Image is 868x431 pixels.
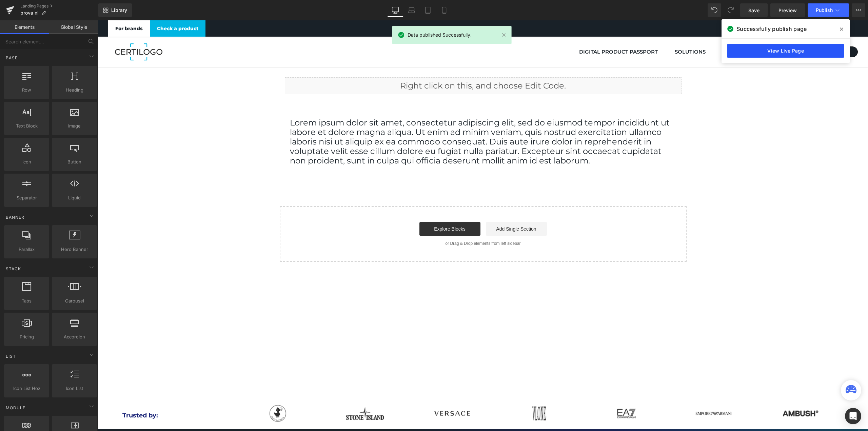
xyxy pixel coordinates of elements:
[717,28,751,35] span: CONTACT US
[808,3,849,17] button: Publish
[193,221,578,226] p: or Drag & Drop elements from left sidebar
[387,3,403,17] a: Desktop
[736,25,807,33] span: Successfully publish page
[24,391,60,399] span: Trusted by:
[6,297,47,305] span: Tabs
[54,158,95,165] span: Button
[420,3,436,17] a: Tablet
[623,26,656,36] a: NEWS
[20,10,39,16] span: prova nl
[770,3,805,17] a: Preview
[568,26,616,36] a: SOLUTIONS
[54,86,95,94] span: Heading
[727,44,844,58] a: View Live Page
[6,385,47,392] span: Icon List Hoz
[6,158,47,165] span: Icon
[6,194,47,201] span: Separator
[709,26,759,37] a: CONTACT US
[577,28,608,35] span: SOLUTIONS
[192,98,578,145] p: Lorem ipsum dolor sit amet, consectetur adipiscing elit, sed do eiusmod tempor incididunt ut labo...
[5,266,22,272] span: Stack
[631,28,648,35] span: NEWS
[852,3,865,17] button: More
[5,353,17,359] span: List
[408,31,472,39] span: Data published Successfully.
[816,7,833,13] span: Publish
[436,3,452,17] a: Mobile
[54,122,95,130] span: Image
[49,20,98,34] a: Global Style
[708,3,721,17] button: Undo
[5,55,18,61] span: Base
[10,16,71,47] img: certilogo-commerce
[388,202,449,215] a: Add Single Section
[845,408,861,424] div: Open Intercom Messenger
[54,194,95,201] span: Liquid
[403,3,420,17] a: Laptop
[724,3,737,17] button: Redo
[321,202,382,215] a: Explore Blocks
[111,7,127,13] span: Library
[473,26,568,36] a: DIGITAL PRODUCT PASSPORT
[6,86,47,94] span: Row
[671,28,693,35] span: CLIENTS
[20,3,98,9] a: Landing Pages
[5,405,26,411] span: Module
[54,297,95,305] span: Carousel
[54,246,95,253] span: Hero Banner
[481,28,560,35] span: DIGITAL PRODUCT PASSPORT
[6,333,47,340] span: Pricing
[6,122,47,130] span: Text Block
[6,246,47,253] span: Parallax
[5,214,25,220] span: Banner
[663,26,702,36] a: CLIENTS
[98,3,132,17] a: New Library
[778,7,797,14] span: Preview
[54,385,95,392] span: Icon List
[54,333,95,340] span: Accordion
[748,7,759,14] span: Save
